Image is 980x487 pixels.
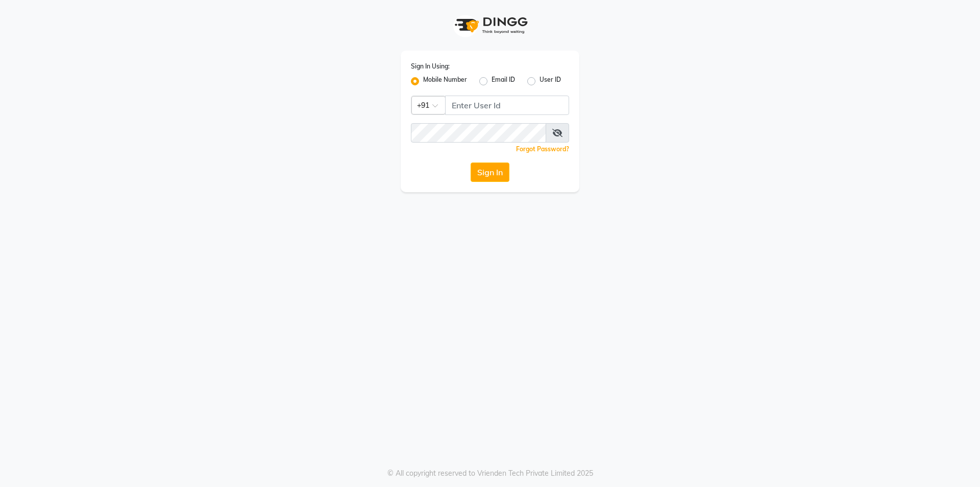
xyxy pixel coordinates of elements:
label: Mobile Number [423,75,467,87]
label: Sign In Using: [411,62,450,71]
label: Email ID [492,75,515,87]
label: User ID [540,75,561,87]
button: Sign In [471,163,509,182]
input: Username [411,123,546,143]
a: Forgot Password? [516,145,569,153]
input: Username [445,96,569,115]
img: logo1.svg [449,10,531,40]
